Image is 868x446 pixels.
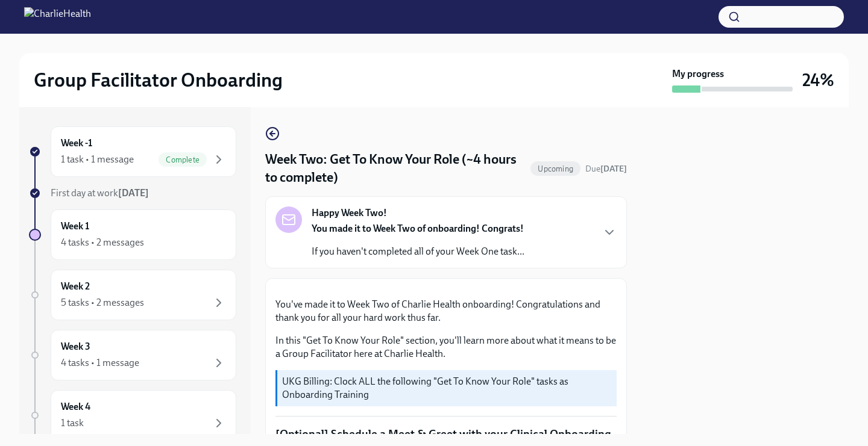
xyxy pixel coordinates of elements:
[61,296,144,309] div: 5 tasks • 2 messages
[61,417,84,430] div: 1 task
[672,67,724,81] strong: My progress
[24,7,91,26] img: CharlieHealth
[585,163,627,175] span: September 29th, 2025 10:00
[530,164,580,173] span: Upcoming
[61,153,134,166] div: 1 task • 1 message
[29,270,236,320] a: Week 25 tasks • 2 messages
[275,298,617,324] p: You've made it to Week Two of Charlie Health onboarding! Congratulations and thank you for all yo...
[61,356,139,370] div: 4 tasks • 1 message
[61,137,92,150] h6: Week -1
[29,209,236,260] a: Week 14 tasks • 2 messages
[34,68,283,92] h2: Group Facilitator Onboarding
[29,187,236,200] a: First day at work[DATE]
[802,69,834,91] h3: 24%
[282,375,612,401] p: UKG Billing: Clock ALL the following "Get To Know Your Role" tasks as Onboarding Training
[118,187,149,199] strong: [DATE]
[312,206,387,220] strong: Happy Week Two!
[600,164,627,174] strong: [DATE]
[159,155,207,164] span: Complete
[61,400,90,413] h6: Week 4
[61,236,144,249] div: 4 tasks • 2 messages
[61,280,90,293] h6: Week 2
[61,340,90,353] h6: Week 3
[61,220,89,233] h6: Week 1
[29,390,236,441] a: Week 41 task
[312,223,524,234] strong: You made it to Week Two of onboarding! Congrats!
[51,187,149,199] span: First day at work
[29,330,236,380] a: Week 34 tasks • 1 message
[275,334,617,361] p: In this "Get To Know Your Role" section, you'll learn more about what it means to be a Group Faci...
[29,126,236,177] a: Week -11 task • 1 messageComplete
[265,150,526,187] h4: Week Two: Get To Know Your Role (~4 hours to complete)
[585,164,627,174] span: Due
[312,245,524,258] p: If you haven't completed all of your Week One task...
